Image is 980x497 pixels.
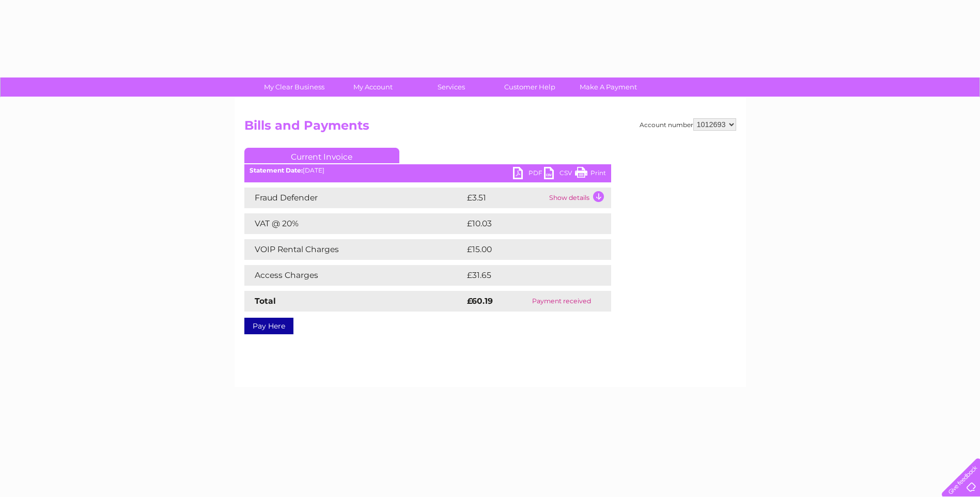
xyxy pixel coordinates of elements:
[464,265,589,286] td: £31.65
[244,239,464,260] td: VOIP Rental Charges
[409,77,494,97] a: Services
[464,213,589,234] td: £10.03
[252,77,337,97] a: My Clear Business
[544,167,575,182] a: CSV
[512,291,611,312] td: Payment received
[575,167,606,182] a: Print
[244,167,611,174] div: [DATE]
[513,167,544,182] a: PDF
[640,118,736,131] div: Account number
[464,188,547,208] td: £3.51
[244,148,399,163] a: Current Invoice
[244,213,464,234] td: VAT @ 20%
[467,296,493,306] strong: £60.19
[255,296,276,306] strong: Total
[244,118,736,138] h2: Bills and Payments
[330,77,415,97] a: My Account
[250,166,303,174] b: Statement Date:
[244,318,293,334] a: Pay Here
[244,188,464,208] td: Fraud Defender
[547,188,611,208] td: Show details
[464,239,589,260] td: £15.00
[566,77,651,97] a: Make A Payment
[244,265,464,286] td: Access Charges
[487,77,572,97] a: Customer Help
